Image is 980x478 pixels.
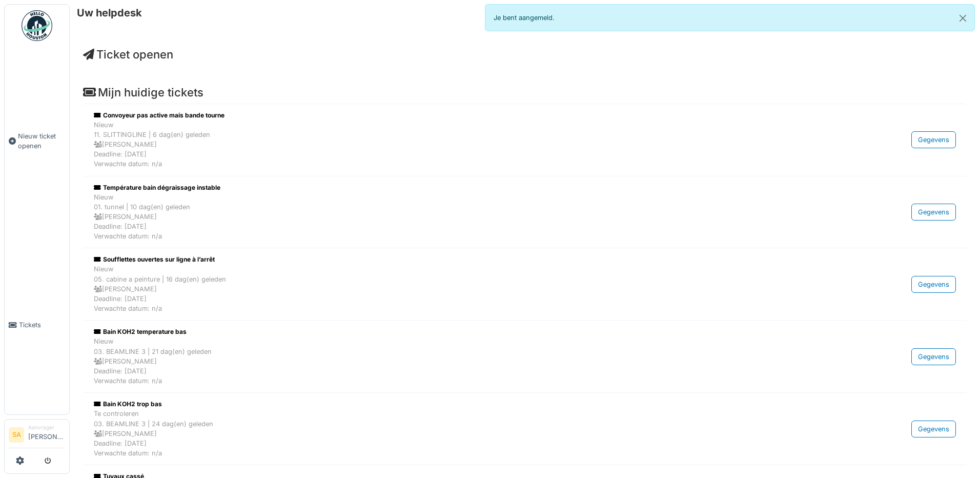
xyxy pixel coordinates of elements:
div: Convoyeur pas active mais bande tourne [94,111,820,120]
a: Ticket openen [83,48,173,61]
h6: Uw helpdesk [77,7,142,19]
div: Je bent aangemeld. [485,4,975,31]
div: Gegevens [911,276,956,293]
div: Température bain dégraissage instable [94,183,820,192]
a: Nieuw ticket openen [5,47,69,235]
div: Bain KOH2 trop bas [94,400,820,409]
div: Gegevens [911,421,956,437]
li: [PERSON_NAME] [28,424,65,446]
div: Gegevens [911,348,956,365]
div: Gegevens [911,131,956,148]
div: Nieuw 01. tunnel | 10 dag(en) geleden [PERSON_NAME] Deadline: [DATE] Verwachte datum: n/a [94,192,820,242]
a: Température bain dégraissage instable Nieuw01. tunnel | 10 dag(en) geleden [PERSON_NAME]Deadline:... [91,181,958,244]
img: Badge_color-CXgf-gQk.svg [22,10,52,41]
div: Bain KOH2 temperature bas [94,327,820,336]
h4: Mijn huidige tickets [83,86,967,99]
div: Aanvrager [28,424,65,431]
span: Nieuw ticket openen [18,131,65,151]
a: Bain KOH2 temperature bas Nieuw03. BEAMLINE 3 | 21 dag(en) geleden [PERSON_NAME]Deadline: [DATE]V... [91,325,958,388]
div: Nieuw 05. cabine a peinture | 16 dag(en) geleden [PERSON_NAME] Deadline: [DATE] Verwachte datum: n/a [94,264,820,313]
li: SA [9,427,24,443]
div: Gegevens [911,204,956,221]
div: Nieuw 11. SLITTINGLINE | 6 dag(en) geleden [PERSON_NAME] Deadline: [DATE] Verwachte datum: n/a [94,120,820,169]
div: Soufflettes ouvertes sur ligne à l’arrêt [94,255,820,264]
a: Convoyeur pas active mais bande tourne Nieuw11. SLITTINGLINE | 6 dag(en) geleden [PERSON_NAME]Dea... [91,108,958,172]
div: Nieuw 03. BEAMLINE 3 | 21 dag(en) geleden [PERSON_NAME] Deadline: [DATE] Verwachte datum: n/a [94,336,820,386]
span: Tickets [19,320,65,330]
a: Tickets [5,235,69,414]
a: SA Aanvrager[PERSON_NAME] [9,424,65,448]
a: Soufflettes ouvertes sur ligne à l’arrêt Nieuw05. cabine a peinture | 16 dag(en) geleden [PERSON_... [91,252,958,316]
button: Close [951,5,974,32]
a: Bain KOH2 trop bas Te controleren03. BEAMLINE 3 | 24 dag(en) geleden [PERSON_NAME]Deadline: [DATE... [91,397,958,461]
div: Te controleren 03. BEAMLINE 3 | 24 dag(en) geleden [PERSON_NAME] Deadline: [DATE] Verwachte datum... [94,409,820,458]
